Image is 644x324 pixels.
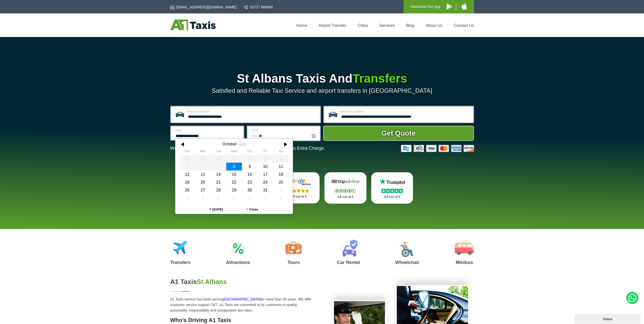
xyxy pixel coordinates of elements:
[170,278,316,286] h2: A1 Taxis
[211,186,226,194] div: 28 October 2025
[296,23,307,28] a: Home
[273,186,289,194] div: 01 November 2025
[170,5,236,10] a: [EMAIL_ADDRESS][DOMAIN_NAME]
[170,72,474,85] h1: St Albans Taxis And
[283,178,314,185] img: Google
[195,194,211,202] div: 03 November 2025
[242,155,257,163] div: 02 October 2025
[455,260,474,265] h3: Minibus
[179,163,195,170] div: 05 October 2025
[462,3,467,10] img: A1 Taxis iPhone App
[170,296,316,313] p: A1 Taxis service has been serving for more than 30 years. We offer customer service support 24/7,...
[330,178,361,185] img: Tripadvisor
[358,23,368,28] a: Cities
[197,278,227,285] span: St Albans
[339,240,357,257] img: Car Rental
[226,155,242,163] div: 01 October 2025
[319,23,346,28] a: Airport Transfer
[382,189,403,193] img: Stars
[454,23,474,28] a: Contact Us
[575,313,641,324] iframe: chat widget
[323,126,474,141] button: Get Quote
[285,240,302,257] img: Tours
[273,163,289,170] div: 11 October 2025
[211,149,226,155] th: Tuesday
[226,260,250,265] h3: Attractions
[257,155,273,163] div: 03 October 2025
[379,23,395,28] a: Services
[371,172,413,204] a: Trustpilot Stars 4.8 out of 5
[455,240,474,257] img: Minibus
[173,240,188,257] img: Airport Transfers
[170,317,316,323] h3: Who's Driving A1 Taxis
[179,178,195,186] div: 19 October 2025
[222,142,237,146] div: October
[188,110,317,113] label: Pick-up Location
[352,72,407,85] span: Transfers
[242,194,257,202] div: 06 November 2025
[211,170,226,178] div: 14 October 2025
[335,189,356,193] img: Stars
[170,146,325,151] p: We Now Accept Card & Contactless Payment In
[273,170,289,178] div: 18 October 2025
[211,178,226,186] div: 21 October 2025
[170,87,474,94] p: Satisfied and Reliable Taxi Service and airport transfers in [GEOGRAPHIC_DATA]
[273,178,289,186] div: 25 October 2025
[257,149,273,155] th: Friday
[252,129,317,132] label: Time
[226,163,242,170] div: 08 October 2025
[195,155,211,163] div: 29 September 2025
[330,194,361,200] p: 4.8 out of 5
[198,205,234,214] button: [DATE]
[447,3,452,10] img: A1 Taxis Android App
[195,178,211,186] div: 20 October 2025
[288,189,309,193] img: Stars
[401,145,474,152] img: Credit And Debit Cards
[242,163,257,170] div: 09 October 2025
[257,170,273,178] div: 17 October 2025
[179,186,195,194] div: 26 October 2025
[224,297,261,301] a: [GEOGRAPHIC_DATA]
[195,149,211,155] th: Monday
[377,194,408,200] p: 4.8 out of 5
[257,163,273,170] div: 10 October 2025
[406,23,414,28] a: Blog
[226,149,242,155] th: Wednesday
[226,170,242,178] div: 15 October 2025
[244,5,273,10] a: 01727 866666
[426,23,443,28] a: About Us
[257,186,273,194] div: 31 October 2025
[257,178,273,186] div: 24 October 2025
[399,240,416,257] img: Wheelchair
[273,149,289,155] th: Saturday
[242,170,257,178] div: 16 October 2025
[257,194,273,202] div: 07 November 2025
[337,260,360,265] h3: Car Rental
[179,170,195,178] div: 12 October 2025
[170,20,216,30] img: A1 Taxis St Albans LTD
[285,260,302,265] h3: Tours
[211,163,226,170] div: 07 October 2025
[242,149,257,155] th: Thursday
[179,149,195,155] th: Sunday
[341,110,470,113] label: Drop-off Location
[179,194,195,202] div: 02 November 2025
[273,155,289,163] div: 04 October 2025
[267,146,325,151] span: The Car at No Extra Charge.
[242,186,257,194] div: 30 October 2025
[170,260,191,265] h3: Transfers
[324,172,366,204] a: Tripadvisor Stars 4.8 out of 5
[211,155,226,163] div: 30 September 2025
[226,178,242,186] div: 22 October 2025
[411,4,441,10] p: Download Our App
[175,129,240,132] label: Date
[226,186,242,194] div: 29 October 2025
[230,240,246,257] img: Attractions
[195,170,211,178] div: 13 October 2025
[179,155,195,163] div: 28 September 2025
[211,194,226,202] div: 04 November 2025
[234,205,270,214] button: Close
[242,178,257,186] div: 23 October 2025
[395,260,420,265] h3: Wheelchair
